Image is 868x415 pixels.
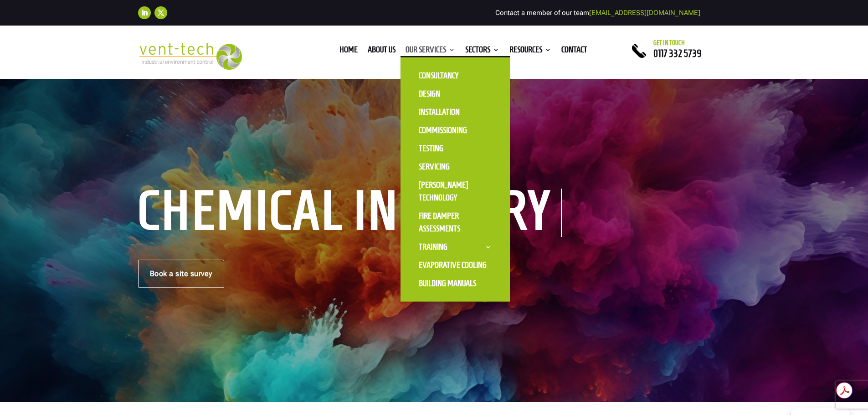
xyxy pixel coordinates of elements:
a: Consultancy [410,67,501,85]
a: Building Manuals [410,274,501,292]
a: [EMAIL_ADDRESS][DOMAIN_NAME] [589,9,700,17]
span: Contact a member of our team [495,9,700,17]
h1: chemical industry [138,189,562,237]
img: 2023-09-27T08_35_16.549ZVENT-TECH---Clear-background [138,43,242,70]
a: Testing [410,139,501,158]
a: Contact [561,46,587,56]
a: Design [410,85,501,103]
a: Servicing [410,158,501,176]
a: Commissioning [410,121,501,139]
a: Training [410,238,501,256]
a: Installation [410,103,501,121]
a: Resources [509,46,551,56]
a: 0117 332 5739 [653,48,701,59]
a: Book a site survey [138,260,224,288]
a: Follow on X [154,6,167,19]
span: Get in touch [653,39,685,46]
a: Evaporative Cooling [410,256,501,274]
a: Follow on LinkedIn [138,6,151,19]
a: Fire Damper Assessments [410,207,501,238]
a: [PERSON_NAME] Technology [410,176,501,207]
a: Our Services [406,46,455,56]
a: Home [339,46,358,56]
a: About us [368,46,395,56]
a: Sectors [465,46,499,56]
